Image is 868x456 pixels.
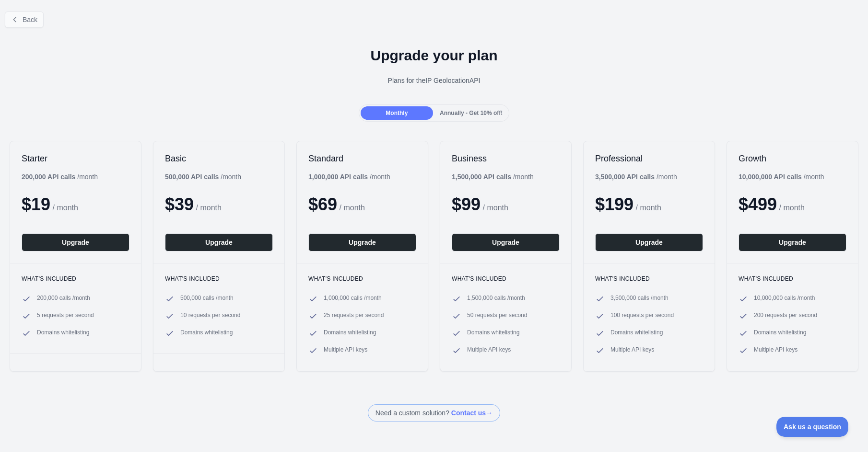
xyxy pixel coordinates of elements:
b: 1,500,000 API calls [452,173,511,181]
h2: Professional [595,153,703,164]
span: $ 99 [452,194,481,214]
span: $ 69 [308,194,337,214]
div: / month [452,172,534,182]
span: $ 199 [595,194,633,214]
div: / month [308,172,390,182]
h2: Standard [308,153,416,164]
h2: Business [452,153,560,164]
div: / month [595,172,677,182]
iframe: Toggle Customer Support [776,417,849,437]
b: 3,500,000 API calls [595,173,655,181]
b: 1,000,000 API calls [308,173,368,181]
